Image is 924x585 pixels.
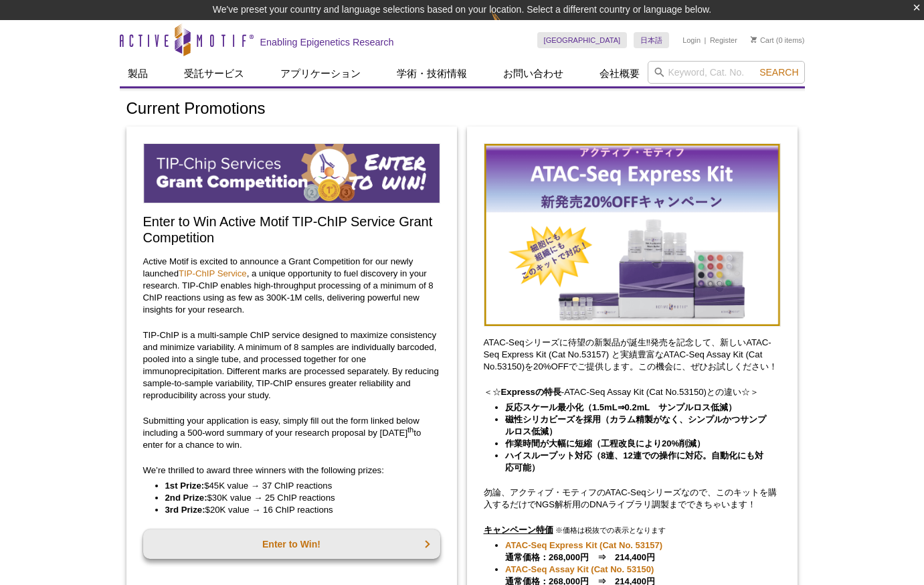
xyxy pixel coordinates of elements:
a: Cart [751,35,774,45]
strong: Expressの特長 [501,387,561,397]
a: アプリケーション [272,61,369,86]
img: TIP-ChIP Service Grant Competition [143,143,440,203]
span: Search [759,67,798,78]
strong: 作業時間が大幅に短縮（工程改良により20%削減） [505,438,705,448]
a: Enter to Win! [143,529,440,559]
li: $30K value → 25 ChIP reactions [165,492,427,504]
a: ATAC-Seq Express Kit (Cat No. 53157) [505,539,662,552]
strong: 反応スケール最小化（1.5mL⇒0.2mL サンプルロス低減） [505,402,737,412]
a: Register [710,35,737,45]
u: キャンペーン特価 [484,525,553,535]
a: [GEOGRAPHIC_DATA] [537,32,628,48]
li: (0 items) [751,32,805,48]
p: Submitting your application is easy, simply fill out the form linked below including a 500-word s... [143,415,440,451]
h2: Enter to Win Active Motif TIP-ChIP Service Grant Competition [143,214,440,246]
p: We’re thrilled to award three winners with the following prizes: [143,465,440,477]
strong: 1st Prize: [165,481,205,491]
p: ATAC-Seqシリーズに待望の新製品が誕生‼発売を記念して、新しいATAC-Seq Express Kit (Cat No.53157) と実績豊富なATAC-Seq Assay Kit (C... [484,337,781,373]
a: 学術・技術情報 [389,61,475,86]
img: Your Cart [751,36,757,43]
strong: 通常価格：268,000円 ⇒ 214,400円 [505,540,662,562]
p: 勿論、アクティブ・モティフのATAC-Seqシリーズなので、このキットを購入するだけでNGS解析用のDNAライブラリ調製までできちゃいます！ [484,487,781,511]
img: Save on ATAC-Seq Kits [484,143,781,327]
input: Keyword, Cat. No. [648,61,805,84]
span: ※価格は税抜での表示となります [555,526,666,534]
strong: 2nd Prize: [165,493,207,503]
h1: Current Promotions [126,100,798,119]
p: Active Motif is excited to announce a Grant Competition for our newly launched , a unique opportu... [143,256,440,316]
p: TIP-ChIP is a multi-sample ChIP service designed to maximize consistency and minimize variability... [143,329,440,402]
a: 製品 [120,61,156,86]
a: TIP-ChIP Service [179,268,247,278]
a: ATAC-Seq Assay Kit (Cat No. 53150) [505,564,654,576]
strong: ハイスループット対応（8連、12連での操作に対応。自動化にも対応可能） [505,450,763,473]
a: 日本語 [634,32,669,48]
h2: Enabling Epigenetics Research [260,36,394,48]
a: Login [682,35,701,45]
a: 受託サービス [176,61,252,86]
p: ＜☆ -ATAC-Seq Assay Kit (Cat No.53150)との違い☆＞ [484,386,781,398]
img: Change Here [491,10,527,41]
li: | [705,32,707,48]
button: Search [755,66,802,78]
a: お問い合わせ [495,61,571,86]
a: 会社概要 [591,61,648,86]
sup: th [407,425,413,433]
li: $20K value → 16 ChIP reactions [165,504,427,516]
li: $45K value → 37 ChIP reactions [165,480,427,492]
strong: 磁性シリカビーズを採用（カラム精製がなく、シンプルかつサンプルロス低減） [505,414,766,436]
strong: 3rd Prize: [165,505,205,515]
